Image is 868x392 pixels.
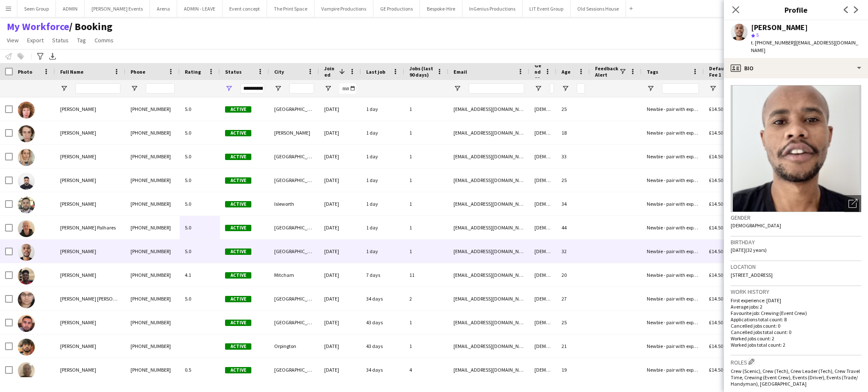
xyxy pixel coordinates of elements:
div: 1 day [361,121,404,144]
span: 5 [756,32,759,38]
span: Status [225,69,242,75]
div: 18 [556,121,590,144]
button: LIT Event Group [523,0,570,17]
h3: Work history [731,288,861,295]
div: 1 [404,97,448,121]
div: [EMAIL_ADDRESS][DOMAIN_NAME] [448,334,529,358]
div: 1 [404,216,448,239]
img: Bryony Neylan-Francis [18,149,35,166]
div: [DEMOGRAPHIC_DATA] [529,192,556,215]
div: 1 [404,121,448,144]
div: 5.0 [180,168,220,192]
span: Active [225,320,251,326]
img: Caleb Caffoor [18,173,35,190]
div: Bio [724,58,868,78]
span: £14.50 [709,319,723,326]
span: £14.50 [709,224,723,231]
div: [DATE] [319,192,361,215]
span: Active [225,201,251,207]
button: Open Filter Menu [225,85,233,92]
div: 20 [556,263,590,287]
div: 44 [556,216,590,239]
span: Crew (Scenic), Crew (Tech), Crew Leader (Tech), Crew Travel Time, Crewing (Event Crew), Events (D... [731,368,860,387]
span: [DEMOGRAPHIC_DATA] [731,222,781,229]
div: Open photos pop-in [844,195,861,212]
div: Orpington [269,334,319,358]
span: Tags [647,69,658,75]
div: 25 [556,311,590,334]
div: [DEMOGRAPHIC_DATA] [529,287,556,310]
div: 1 day [361,240,404,263]
div: Newbie - pair with experienced crew [642,216,704,239]
div: [PHONE_NUMBER] [125,334,180,358]
span: Active [225,343,251,350]
p: Worked jobs count: 2 [731,335,861,342]
div: [DATE] [319,358,361,381]
div: Newbie - pair with experienced crew [642,240,704,263]
img: Fagner Magalhaes Palhares [18,220,35,237]
span: [PERSON_NAME] [60,153,96,160]
div: 25 [556,97,590,121]
div: 34 days [361,287,404,310]
p: Cancelled jobs total count: 0 [731,329,861,335]
div: [PHONE_NUMBER] [125,263,180,287]
img: Kyrese West [18,362,35,379]
span: [PERSON_NAME] [60,106,96,112]
a: My Workforce [7,20,69,33]
div: [GEOGRAPHIC_DATA] [269,358,319,381]
div: [PHONE_NUMBER] [125,311,180,334]
span: Active [225,106,251,113]
div: Mitcham [269,263,319,287]
img: Giorgio Minoletti [18,315,35,332]
button: Open Filter Menu [131,85,138,92]
span: £14.50 [709,106,723,112]
div: [GEOGRAPHIC_DATA] [269,168,319,192]
div: 34 days [361,358,404,381]
span: Active [225,177,251,184]
div: [PHONE_NUMBER] [125,168,180,192]
div: 1 [404,334,448,358]
button: Open Filter Menu [324,85,332,92]
div: 43 days [361,311,404,334]
div: Newbie - pair with experienced crew [642,121,704,144]
div: Newbie - pair with experienced crew [642,263,704,287]
span: View [7,36,19,44]
span: Status [52,36,69,44]
input: Gender Filter Input [550,83,554,94]
div: 4.1 [180,263,220,287]
div: [GEOGRAPHIC_DATA] [269,216,319,239]
span: [PERSON_NAME] [60,319,96,326]
span: £14.50 [709,295,723,302]
a: Export [24,35,47,46]
span: £14.50 [709,177,723,183]
div: [EMAIL_ADDRESS][DOMAIN_NAME] [448,263,529,287]
div: [PHONE_NUMBER] [125,145,180,168]
button: InGenius Productions [462,0,523,17]
button: Seen Group [17,0,56,17]
div: [EMAIL_ADDRESS][DOMAIN_NAME] [448,240,529,263]
span: City [274,69,284,75]
div: Newbie - pair with experienced crew [642,145,704,168]
div: Isleworth [269,192,319,215]
div: Newbie - pair with experienced crew [642,334,704,358]
div: [DEMOGRAPHIC_DATA] [529,216,556,239]
button: Bespoke-Hire [420,0,462,17]
div: 1 day [361,145,404,168]
div: Newbie - pair with experienced crew [642,358,704,381]
span: Active [225,130,251,136]
div: [PERSON_NAME] [269,121,319,144]
div: 5.0 [180,121,220,144]
div: 1 day [361,168,404,192]
div: 43 days [361,334,404,358]
span: £14.50 [709,272,723,278]
a: Tag [74,35,89,46]
div: [DATE] [319,263,361,287]
button: Old Sessions House [570,0,626,17]
div: [DATE] [319,97,361,121]
span: Rating [185,69,201,75]
div: Newbie - pair with experienced crew [642,168,704,192]
div: 1 day [361,192,404,215]
div: [EMAIL_ADDRESS][DOMAIN_NAME] [448,192,529,215]
div: [PHONE_NUMBER] [125,358,180,381]
button: Open Filter Menu [60,85,68,92]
